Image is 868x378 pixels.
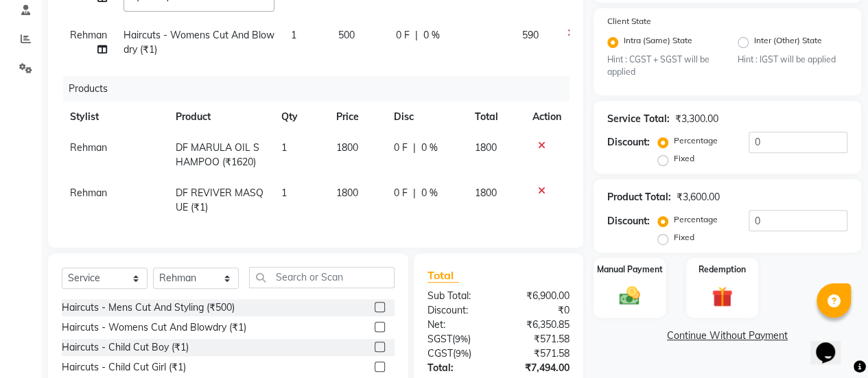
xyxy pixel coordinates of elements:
span: DF MARULA OIL SHAMPOO (₹1620) [176,141,259,168]
span: 1800 [475,187,497,199]
th: Price [328,102,386,132]
span: Rehman [70,187,107,199]
div: Haircuts - Mens Cut And Styling (₹500) [62,300,235,315]
div: ( ) [417,332,499,346]
label: Fixed [674,231,694,244]
span: 0 F [394,186,408,200]
span: 9% [456,348,469,359]
th: Stylist [62,102,167,132]
div: ₹6,350.85 [498,318,580,332]
span: Haircuts - Womens Cut And Blowdry (₹1) [124,29,274,56]
label: Client State [607,15,651,27]
div: Product Total: [607,190,671,204]
th: Action [524,102,570,132]
div: Discount: [607,214,650,228]
div: Haircuts - Womens Cut And Blowdry (₹1) [62,320,246,335]
div: ₹571.58 [498,332,580,346]
div: ₹3,600.00 [677,190,720,204]
div: Net: [417,318,499,332]
div: ₹3,300.00 [675,112,718,126]
span: 0 % [423,28,440,43]
div: ₹7,494.00 [498,361,580,375]
label: Inter (Other) State [754,34,822,51]
span: 1 [281,187,287,199]
th: Disc [386,102,467,132]
div: ( ) [417,346,499,361]
span: | [413,141,416,155]
span: Total [427,268,459,283]
th: Qty [273,102,329,132]
span: SGST [427,333,452,345]
span: 1 [281,141,287,154]
th: Product [167,102,272,132]
span: DF REVIVER MASQUE (₹1) [176,187,263,213]
div: Sub Total: [417,289,499,303]
span: 500 [338,29,355,41]
input: Search or Scan [249,267,395,288]
div: Haircuts - Child Cut Girl (₹1) [62,360,186,375]
span: | [413,186,416,200]
label: Percentage [674,134,718,147]
label: Manual Payment [597,263,663,276]
label: Fixed [674,152,694,165]
iframe: chat widget [810,323,854,364]
div: Discount: [607,135,650,150]
span: 9% [455,333,468,344]
span: 1 [291,29,296,41]
span: 0 % [421,186,438,200]
div: ₹0 [498,303,580,318]
span: Rehman [70,29,107,41]
label: Redemption [699,263,746,276]
span: 590 [522,29,539,41]
div: Products [63,76,580,102]
span: CGST [427,347,453,359]
span: 1800 [336,141,358,154]
small: Hint : IGST will be applied [738,54,847,66]
div: ₹6,900.00 [498,289,580,303]
span: Rehman [70,141,107,154]
span: 0 F [394,141,408,155]
div: Discount: [417,303,499,318]
span: 0 % [421,141,438,155]
div: Haircuts - Child Cut Boy (₹1) [62,340,189,355]
img: _gift.svg [705,284,739,309]
div: Service Total: [607,112,670,126]
label: Percentage [674,213,718,226]
th: Total [467,102,524,132]
label: Intra (Same) State [624,34,692,51]
div: ₹571.58 [498,346,580,361]
span: | [415,28,418,43]
a: Continue Without Payment [596,329,858,343]
small: Hint : CGST + SGST will be applied [607,54,717,79]
span: 1800 [475,141,497,154]
img: _cash.svg [613,284,646,308]
span: 0 F [396,28,410,43]
div: Total: [417,361,499,375]
span: 1800 [336,187,358,199]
